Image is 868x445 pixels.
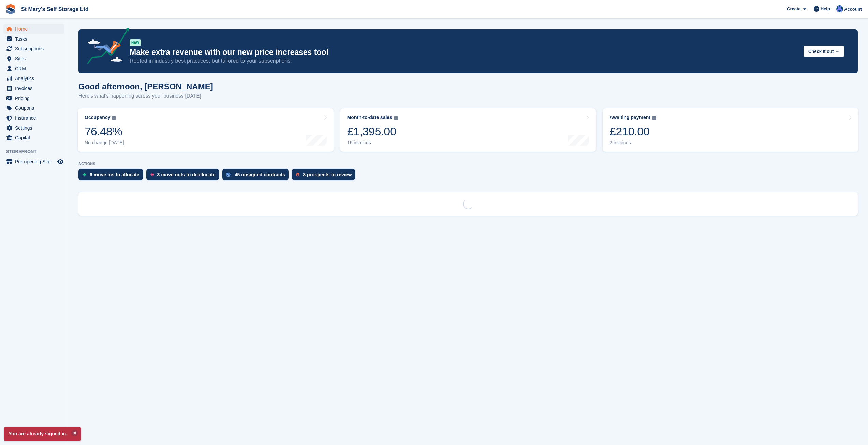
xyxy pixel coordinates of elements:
span: Account [844,6,862,13]
span: Subscriptions [15,44,56,54]
p: Here's what's happening across your business [DATE] [78,92,213,100]
img: icon-info-grey-7440780725fd019a000dd9b08b2336e03edf1995a4989e88bcd33f0948082b44.svg [394,116,398,120]
p: You are already signed in. [4,427,81,441]
div: 76.48% [85,124,124,138]
a: Occupancy 76.48% No change [DATE] [78,108,334,152]
span: Home [15,24,56,34]
img: stora-icon-8386f47178a22dfd0bd8f6a31ec36ba5ce8667c1dd55bd0f319d3a0aa187defe.svg [5,4,16,14]
span: Help [821,5,830,12]
p: Rooted in industry best practices, but tailored to your subscriptions. [130,57,798,65]
div: 3 move outs to deallocate [157,172,216,177]
div: 45 unsigned contracts [235,172,285,177]
span: Coupons [15,103,56,113]
a: menu [3,157,64,166]
span: Capital [15,133,56,143]
img: contract_signature_icon-13c848040528278c33f63329250d36e43548de30e8caae1d1a13099fd9432cc5.svg [226,173,231,177]
div: NEW [130,39,141,46]
a: menu [3,133,64,143]
a: Awaiting payment £210.00 2 invoices [603,108,858,152]
a: Month-to-date sales £1,395.00 16 invoices [340,108,596,152]
a: menu [3,84,64,93]
a: Preview store [56,158,64,166]
div: 2 invoices [609,140,656,146]
span: Create [787,5,800,12]
div: Occupancy [85,115,110,120]
a: menu [3,64,64,73]
span: CRM [15,64,56,73]
img: Matthew Keenan [836,5,843,12]
span: Storefront [6,148,68,155]
div: £1,395.00 [347,124,398,138]
img: icon-info-grey-7440780725fd019a000dd9b08b2336e03edf1995a4989e88bcd33f0948082b44.svg [652,116,656,120]
a: menu [3,44,64,54]
div: £210.00 [609,124,656,138]
a: menu [3,74,64,83]
a: 45 unsigned contracts [222,169,292,184]
a: menu [3,24,64,34]
span: Insurance [15,113,56,123]
span: Sites [15,54,56,63]
span: Invoices [15,84,56,93]
h1: Good afternoon, [PERSON_NAME] [78,82,213,91]
a: St Mary's Self Storage Ltd [18,3,91,15]
img: price-adjustments-announcement-icon-8257ccfd72463d97f412b2fc003d46551f7dbcb40ab6d574587a9cd5c0d94... [82,28,129,66]
span: Tasks [15,34,56,44]
a: menu [3,54,64,63]
img: prospect-51fa495bee0391a8d652442698ab0144808aea92771e9ea1ae160a38d050c398.svg [296,173,299,177]
span: Analytics [15,74,56,83]
a: menu [3,113,64,123]
div: Month-to-date sales [347,115,392,120]
a: menu [3,93,64,103]
a: menu [3,123,64,133]
a: menu [3,103,64,113]
div: Awaiting payment [609,115,650,120]
span: Settings [15,123,56,133]
img: move_outs_to_deallocate_icon-f764333ba52eb49d3ac5e1228854f67142a1ed5810a6f6cc68b1a99e826820c5.svg [150,173,154,177]
img: icon-info-grey-7440780725fd019a000dd9b08b2336e03edf1995a4989e88bcd33f0948082b44.svg [112,116,116,120]
p: Make extra revenue with our new price increases tool [130,47,798,57]
img: move_ins_to_allocate_icon-fdf77a2bb77ea45bf5b3d319d69a93e2d87916cf1d5bf7949dd705db3b84f3ca.svg [83,173,86,177]
div: No change [DATE] [85,140,124,146]
a: menu [3,34,64,44]
a: 6 move ins to allocate [78,169,146,184]
button: Check it out → [804,46,844,57]
div: 6 move ins to allocate [90,172,139,177]
a: 3 move outs to deallocate [146,169,222,184]
p: ACTIONS [78,162,858,166]
div: 8 prospects to review [303,172,352,177]
a: 8 prospects to review [292,169,358,184]
div: 16 invoices [347,140,398,146]
span: Pre-opening Site [15,157,56,166]
span: Pricing [15,93,56,103]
